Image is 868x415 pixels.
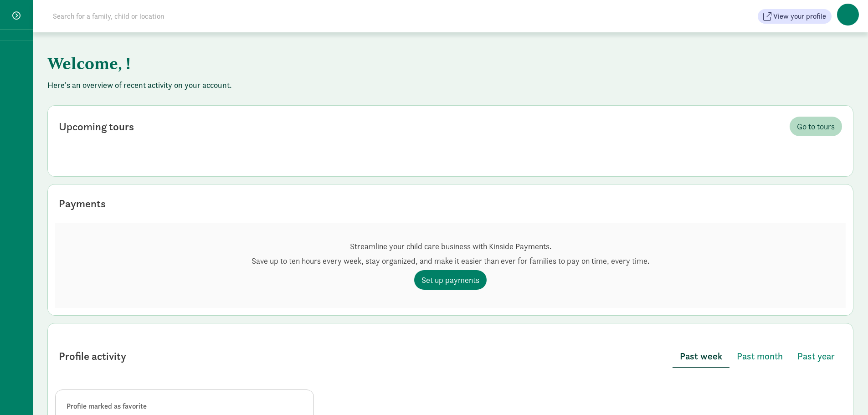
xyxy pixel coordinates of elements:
[790,345,842,367] button: Past year
[680,349,722,364] span: Past week
[414,270,487,290] a: Set up payments
[729,345,790,367] button: Past month
[47,80,853,91] p: Here's an overview of recent activity on your account.
[673,345,729,368] button: Past week
[737,349,783,364] span: Past month
[797,120,835,133] span: Go to tours
[59,348,126,364] div: Profile activity
[252,256,649,266] p: Save up to ten hours every week, stay organized, and make it easier than ever for families to pay...
[790,117,842,136] a: Go to tours
[59,195,106,212] div: Payments
[773,11,826,22] span: View your profile
[797,349,835,364] span: Past year
[252,241,649,252] p: Streamline your child care business with Kinside Payments.
[59,118,134,135] div: Upcoming tours
[47,7,303,26] input: Search for a family, child or location
[758,9,832,24] button: View your profile
[67,401,303,412] div: Profile marked as favorite
[421,274,479,286] span: Set up payments
[47,47,498,80] h1: Welcome, !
